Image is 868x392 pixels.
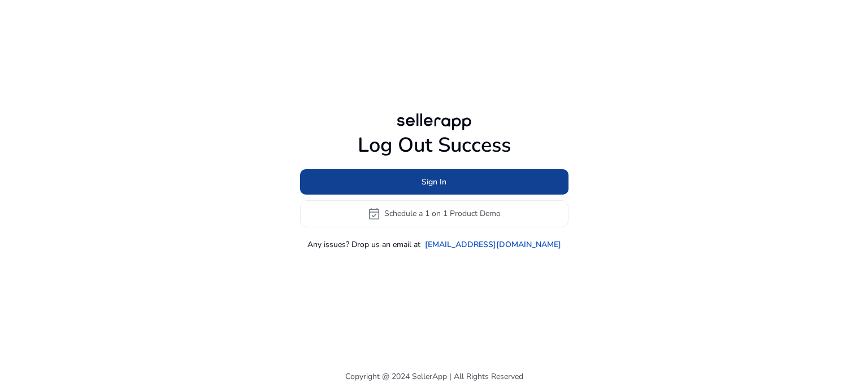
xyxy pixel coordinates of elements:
h1: Log Out Success [300,133,568,157]
span: Sign In [422,176,446,188]
p: Any issues? Drop us an email at [307,239,420,250]
button: event_availableSchedule a 1 on 1 Product Demo [300,200,568,227]
span: event_available [367,207,381,221]
a: [EMAIL_ADDRESS][DOMAIN_NAME] [425,239,561,250]
button: Sign In [300,169,568,195]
